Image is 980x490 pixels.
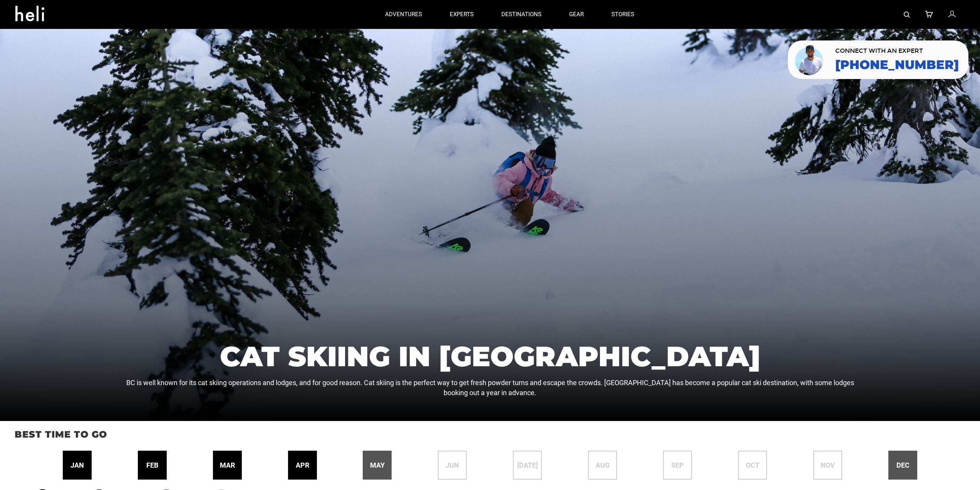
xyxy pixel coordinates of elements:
p: BC is well known for its cat skiing operations and lodges, and for good reason. Cat skiing is the... [117,378,864,397]
p: Best time to go [15,428,965,441]
span: jun [446,460,459,470]
span: aug [596,460,610,470]
img: search-bar-icon.svg [904,12,910,18]
h1: Cat Skiing in [GEOGRAPHIC_DATA] [117,342,864,370]
span: CONNECT WITH AN EXPERT [835,48,959,54]
span: mar [220,460,235,470]
span: jan [70,460,84,470]
p: destinations [501,10,541,19]
span: nov [821,460,835,470]
p: experts [450,10,474,19]
a: [PHONE_NUMBER] [835,58,959,72]
span: dec [896,460,910,470]
span: feb [146,460,158,470]
span: sep [671,460,684,470]
img: contact our team [794,44,826,76]
span: apr [296,460,309,470]
span: may [370,460,385,470]
span: [DATE] [517,460,538,470]
span: oct [746,460,759,470]
p: adventures [385,10,422,19]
